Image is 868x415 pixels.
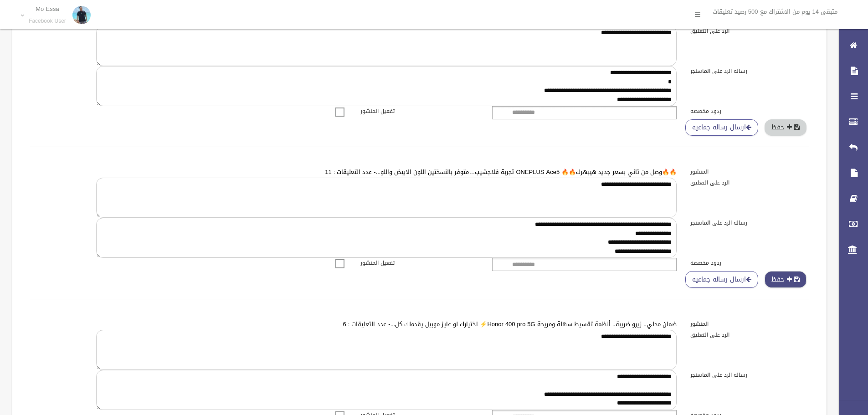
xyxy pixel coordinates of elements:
[685,119,758,136] a: ارسال رساله جماعيه
[765,271,806,288] button: حفظ
[29,5,66,12] p: Mo Essa
[354,106,486,116] label: تفعيل المنشور
[765,119,806,136] button: حفظ
[683,178,816,188] label: الرد على التعليق
[683,66,816,76] label: رساله الرد على الماسنجر
[354,258,486,268] label: تفعيل المنشور
[683,167,816,177] label: المنشور
[683,319,816,329] label: المنشور
[29,18,66,25] small: Facebook User
[683,258,816,268] label: ردود مخصصه
[343,318,677,330] a: ضمان محلي.. زيرو ضريبة.. أنظمة تقسيط سهلة ومريحة Honor 400 pro 5G⚡️ اختيارك لو عايز موبيل يقدملك ...
[683,330,816,340] label: الرد على التعليق
[685,271,758,288] a: ارسال رساله جماعيه
[683,218,816,228] label: رساله الرد على الماسنجر
[325,166,677,178] a: 🔥🔥وصل من تاني بسعر جديد هيبهرك🔥🔥 ONEPLUS Ace5 تجربة فلاجشيب…متوفر بالنسختين اللون الابيض واللو......
[683,370,816,380] label: رساله الرد على الماسنجر
[683,106,816,116] label: ردود مخصصه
